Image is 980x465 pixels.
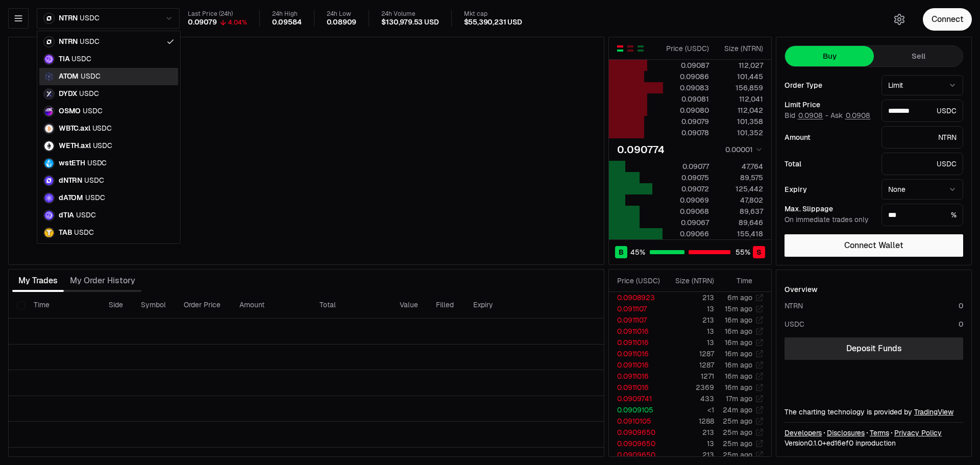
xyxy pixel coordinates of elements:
[59,176,82,185] span: dNTRN
[80,37,99,46] span: USDC
[59,159,85,168] span: wstETH
[74,228,93,237] span: USDC
[43,192,55,204] img: dATOM.svg
[43,36,55,47] img: ntrn.png
[81,72,100,81] span: USDC
[59,228,72,237] span: TAB
[43,106,55,117] img: osmo.png
[84,176,104,185] span: USDC
[43,158,55,169] img: wsteth.svg
[59,37,78,46] span: NTRN
[79,89,99,99] span: USDC
[43,88,55,100] img: dydx.png
[76,211,95,220] span: USDC
[59,55,69,64] span: TIA
[71,55,91,64] span: USDC
[59,211,74,220] span: dTIA
[43,71,55,82] img: atom.png
[87,159,107,168] span: USDC
[85,193,105,203] span: USDC
[59,141,91,151] span: WETH.axl
[59,124,90,133] span: WBTC.axl
[43,54,55,65] img: celestia.png
[59,193,83,203] span: dATOM
[59,107,81,116] span: OSMO
[43,140,55,152] img: eth-white.png
[43,210,55,221] img: dTIA.svg
[59,72,79,81] span: ATOM
[43,123,55,134] img: wbtc.png
[83,107,102,116] span: USDC
[59,89,77,99] span: DYDX
[43,175,55,186] img: dNTRN.svg
[92,124,112,133] span: USDC
[43,227,55,238] img: TAB.png
[93,141,112,151] span: USDC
